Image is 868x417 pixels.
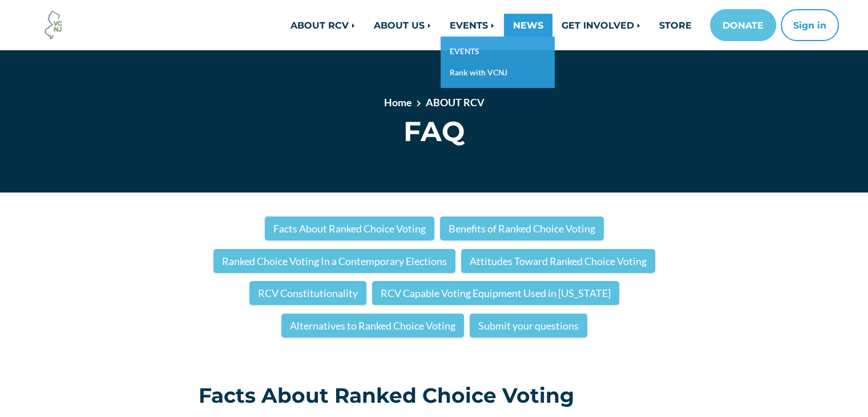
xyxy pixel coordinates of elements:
a: STORE [650,14,701,37]
div: EVENTS [441,37,555,88]
a: Rank with VCNJ [441,62,555,83]
h1: FAQ [199,115,669,148]
button: Sign in or sign up [781,9,839,41]
img: Voter Choice NJ [38,10,69,41]
a: ABOUT RCV [425,96,484,109]
nav: breadcrumb [239,95,628,115]
a: RCV Capable Voting Equipment Used in [US_STATE] [372,281,619,305]
a: Attitudes Toward Ranked Choice Voting [461,249,655,273]
a: Facts About Ranked Choice Voting [265,216,434,240]
a: Submit your questions [470,314,587,338]
a: Alternatives to Ranked Choice Voting [281,314,464,338]
a: EVENTS [441,14,504,37]
a: DONATE [710,9,776,41]
a: Benefits of Ranked Choice Voting [440,216,604,240]
nav: Main navigation [190,9,839,41]
a: RCV Constitutionality [249,281,366,305]
a: Ranked Choice Voting In a Contemporary Elections [213,249,455,273]
a: ABOUT US [365,14,441,37]
a: EVENTS [441,41,555,62]
a: ABOUT RCV [281,14,365,37]
a: Home [383,96,411,109]
a: GET INVOLVED [552,14,650,37]
a: NEWS [504,14,552,37]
